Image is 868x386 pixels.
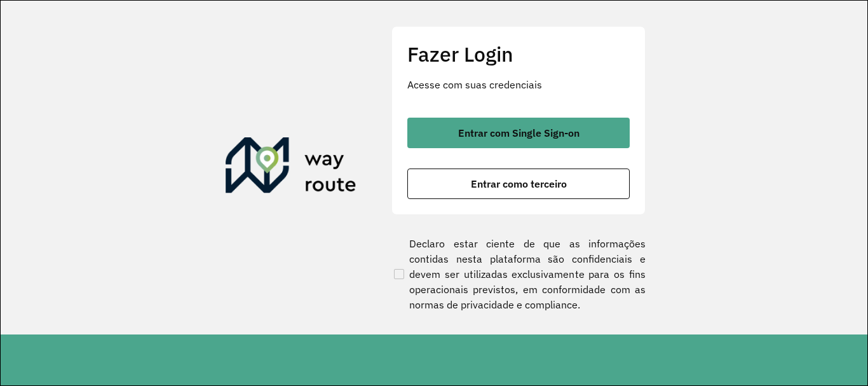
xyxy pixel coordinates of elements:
span: Entrar como terceiro [471,179,567,189]
label: Declaro estar ciente de que as informações contidas nesta plataforma são confidenciais e devem se... [391,236,646,312]
h2: Fazer Login [407,42,630,66]
img: Roteirizador AmbevTech [226,137,356,198]
p: Acesse com suas credenciais [407,77,630,92]
button: button [407,118,630,148]
span: Entrar com Single Sign-on [458,128,580,138]
button: button [407,169,630,199]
